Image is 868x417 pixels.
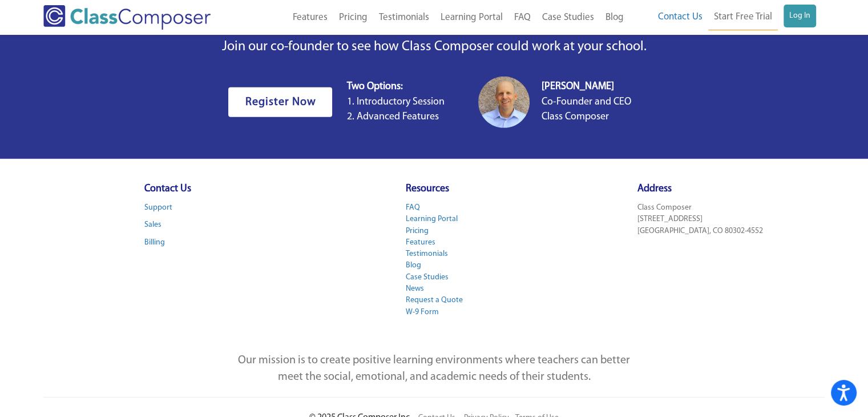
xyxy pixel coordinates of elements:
[287,5,333,30] a: Features
[373,5,435,30] a: Testimonials
[405,250,447,258] a: Testimonials
[652,5,708,30] a: Contact Us
[221,40,646,54] span: Join our co-founder to see how Class Composer could work at your school.
[144,182,191,197] h4: Contact Us
[405,296,462,304] a: Request a Quote
[405,284,423,293] a: News
[405,273,448,282] a: Case Studies
[536,5,600,30] a: Case Studies
[405,261,421,270] a: Blog
[637,202,763,237] p: Class Composer [STREET_ADDRESS] [GEOGRAPHIC_DATA], CO 80302-4552
[228,87,332,117] a: Register Now
[405,227,428,235] a: Pricing
[43,5,211,30] img: Class Composer
[784,5,816,27] a: Log In
[541,82,613,92] b: [PERSON_NAME]
[144,238,165,247] a: Billing
[405,203,419,212] a: FAQ
[405,238,435,247] a: Features
[478,77,530,128] img: screen shot 2018 10 08 at 11.06.05 am
[144,220,162,229] a: Sales
[405,215,457,223] a: Learning Portal
[247,5,629,30] nav: Header Menu
[245,97,316,108] span: Register Now
[637,182,763,197] h4: Address
[629,5,816,30] nav: Header Menu
[405,308,438,316] a: W-9 Form
[708,5,778,30] a: Start Free Trial
[508,5,536,30] a: FAQ
[144,203,172,212] a: Support
[346,79,444,124] p: 1. Introductory Session 2. Advanced Features
[541,112,608,122] span: Class Composer
[600,5,629,30] a: Blog
[234,352,633,386] p: Our mission is to create positive learning environments where teachers can better meet the social...
[541,97,631,107] span: Co-Founder and CEO
[435,5,508,30] a: Learning Portal
[333,5,373,30] a: Pricing
[405,182,462,197] h4: Resources
[346,82,402,92] b: Two Options:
